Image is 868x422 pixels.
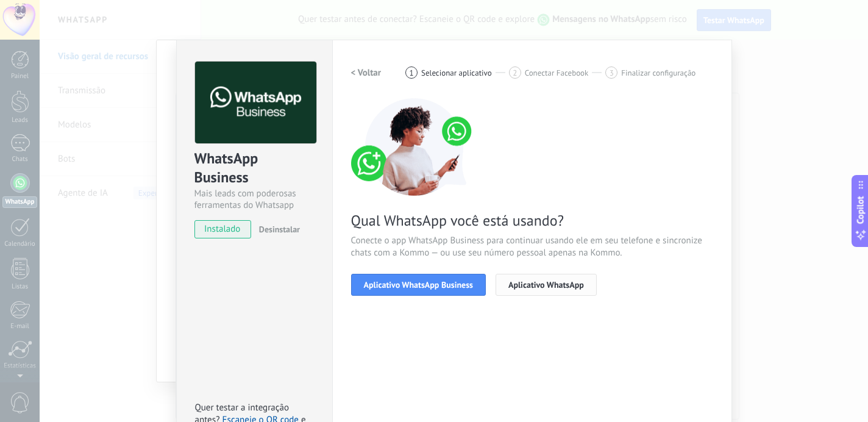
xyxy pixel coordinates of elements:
span: Finalizar configuração [621,68,695,77]
button: Aplicativo WhatsApp Business [351,274,486,296]
span: Copilot [855,196,867,224]
img: connect number [351,98,479,196]
span: Aplicativo WhatsApp Business [364,281,473,289]
img: logo_main.png [195,62,316,144]
span: Selecionar aplicativo [421,68,492,77]
span: Desinstalar [259,224,300,235]
div: WhatsApp Business [194,149,315,188]
span: 1 [410,68,414,78]
button: < Voltar [351,62,382,84]
span: Conecte o app WhatsApp Business para continuar usando ele em seu telefone e sincronize chats com ... [351,235,713,259]
button: Desinstalar [254,220,300,238]
span: 2 [513,68,517,78]
button: Aplicativo WhatsApp [496,274,597,296]
span: instalado [195,220,251,238]
h2: < Voltar [351,67,382,79]
span: Aplicativo WhatsApp [508,281,584,289]
span: 3 [610,68,614,78]
span: Conectar Facebook [525,68,589,77]
span: Qual WhatsApp você está usando? [351,211,713,230]
div: Mais leads com poderosas ferramentas do Whatsapp [194,188,315,211]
